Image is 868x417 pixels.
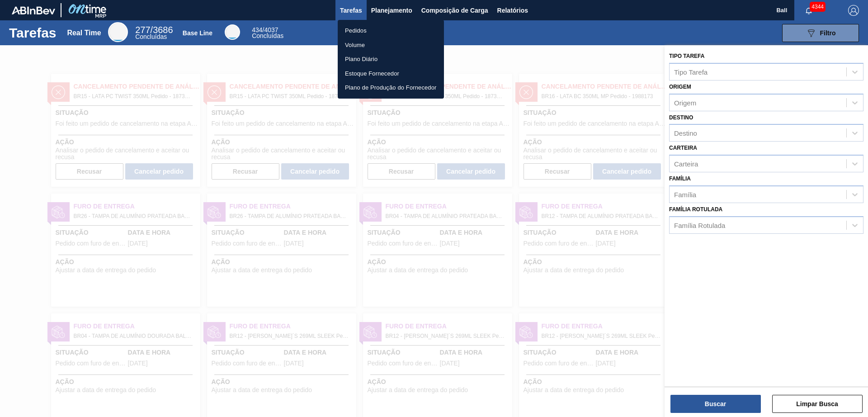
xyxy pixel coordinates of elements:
[338,52,444,66] a: Plano Diário
[338,66,444,81] a: Estoque Fornecedor
[338,24,444,38] a: Pedidos
[338,81,444,95] a: Plano de Produção do Fornecedor
[338,38,444,52] a: Volume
